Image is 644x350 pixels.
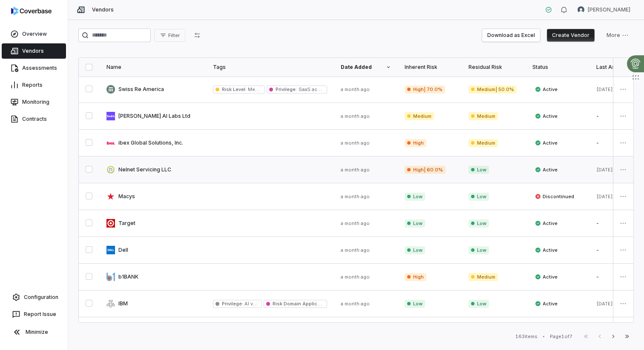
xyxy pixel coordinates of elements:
[469,246,489,254] span: Low
[572,3,635,16] button: Brian Ball avatar[PERSON_NAME]
[341,167,370,173] span: a month ago
[596,301,613,307] span: [DATE]
[405,246,425,254] span: Low
[276,86,297,92] span: Privilege :
[213,64,327,71] div: Tags
[2,43,66,59] a: Vendors
[535,300,558,307] span: Active
[247,86,266,92] span: Medium
[535,273,558,280] span: Active
[588,6,630,13] span: [PERSON_NAME]
[469,219,489,228] span: Low
[405,166,446,174] span: High | 60.0%
[106,64,199,71] div: Name
[578,6,584,13] img: Brian Ball avatar
[341,64,391,71] div: Date Added
[154,29,185,42] button: Filter
[535,113,558,120] span: Active
[222,301,243,307] span: Privilege :
[405,64,455,71] div: Inherent Risk
[535,247,558,253] span: Active
[3,324,64,341] button: Minimize
[596,86,613,92] span: [DATE]
[2,94,66,110] a: Monitoring
[405,219,425,228] span: Low
[341,274,370,280] span: a month ago
[3,307,64,322] button: Report Issue
[341,247,370,253] span: a month ago
[3,290,64,305] a: Configuration
[341,113,370,119] span: a month ago
[482,29,540,42] button: Download as Excel
[550,333,572,340] div: Page 1 of 7
[535,193,574,200] span: Discontinued
[469,273,498,281] span: Medium
[297,86,329,92] span: SaaS access
[341,220,370,226] span: a month ago
[596,193,613,199] span: [DATE]
[2,77,66,93] a: Reports
[532,64,583,71] div: Status
[469,166,489,174] span: Low
[92,6,114,13] span: Vendors
[547,29,595,42] button: Create Vendor
[2,111,66,127] a: Contracts
[469,139,498,147] span: Medium
[543,333,545,339] div: •
[405,273,426,281] span: High
[341,301,370,307] span: a month ago
[405,85,445,94] span: High | 70.0%
[222,86,247,92] span: Risk Level :
[2,26,66,42] a: Overview
[405,139,426,147] span: High
[535,86,558,93] span: Active
[596,167,613,173] span: [DATE]
[341,193,370,199] span: a month ago
[535,220,558,227] span: Active
[601,29,634,42] button: More
[405,112,434,120] span: Medium
[469,300,489,308] span: Low
[11,7,52,15] img: logo-D7KZi-bG.svg
[2,60,66,76] a: Assessments
[341,140,370,146] span: a month ago
[469,64,519,71] div: Residual Risk
[469,193,489,201] span: Low
[405,193,425,201] span: Low
[535,166,558,173] span: Active
[405,300,425,308] span: Low
[535,139,558,146] span: Active
[243,301,267,307] span: AI vendor
[515,333,538,340] div: 163 items
[341,86,370,92] span: a month ago
[273,301,329,307] span: Risk Domain Applicable :
[469,85,517,94] span: Medium | 50.0%
[168,32,180,39] span: Filter
[469,112,498,120] span: Medium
